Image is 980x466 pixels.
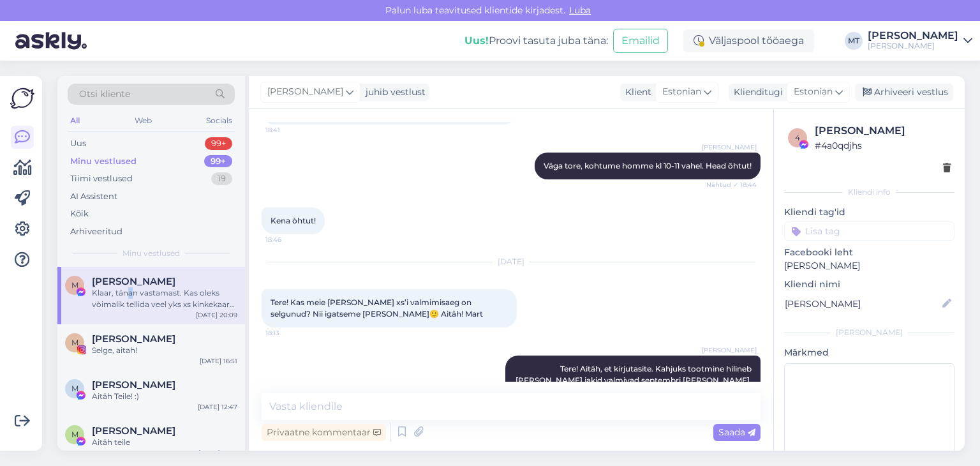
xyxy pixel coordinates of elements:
div: Selge, aitah! [92,345,237,356]
div: Kõik [70,207,89,220]
div: 99+ [204,155,232,168]
div: Väljaspool tööaega [683,29,814,52]
div: Klienditugi [729,86,783,99]
span: Maila Logina [92,425,175,437]
div: Klaar, tänan vastamast. Kas oleks vòimalik tellida veel yks xs kinkekaart, aga jätta värv vabaks? [92,287,237,310]
span: Maila Jaas [92,379,175,391]
div: 19 [211,172,232,185]
div: 99+ [205,137,232,150]
b: Uus! [464,34,489,47]
div: Arhiveeri vestlus [855,84,953,101]
span: 18:41 [265,125,313,135]
div: [DATE] 20:09 [196,310,237,320]
img: Askly Logo [10,86,34,110]
div: Web [132,112,154,129]
div: # 4a0qdjhs [815,139,951,153]
button: Emailid [613,29,668,53]
a: [PERSON_NAME][PERSON_NAME] [868,31,972,51]
span: Tere! Kas meie [PERSON_NAME] xs’i valmimisaeg on selgunud? Nii igatseme [PERSON_NAME]🙂 Aitäh! Mart [271,297,483,319]
div: Proovi tasuta juba täna: [464,33,608,49]
div: Minu vestlused [70,155,137,168]
div: Aitäh Teile! :) [92,391,237,402]
span: M [71,338,78,347]
p: Märkmed [784,346,954,359]
span: [PERSON_NAME] [267,85,343,99]
div: [PERSON_NAME] [868,41,958,51]
span: M [71,280,78,290]
span: Mart Engelbrecht [92,276,175,287]
span: Kena òhtut! [271,216,316,225]
div: [PERSON_NAME] [815,123,951,139]
div: Tiimi vestlused [70,172,133,185]
span: 18:46 [265,235,313,244]
div: [DATE] 16:51 [200,356,237,366]
span: Otsi kliente [79,87,130,101]
p: Kliendi tag'id [784,206,954,219]
span: Estonian [794,85,833,99]
div: [PERSON_NAME] [784,327,954,338]
div: All [68,112,82,129]
span: Marko [92,333,175,345]
span: M [71,384,78,393]
div: [DATE] 12:47 [198,402,237,412]
div: Uus [70,137,86,150]
p: Kliendi nimi [784,278,954,291]
div: [DATE] 12:22 [198,448,237,458]
span: Estonian [662,85,701,99]
span: [PERSON_NAME] [702,345,757,355]
span: M [71,430,78,439]
span: Tere! Aitäh, et kirjutasite. Kahjuks tootmine hilineb [PERSON_NAME] jakid valmivad septembri [PER... [516,364,754,396]
div: Klient [620,86,651,99]
div: Aitäh teile [92,437,237,448]
p: Facebooki leht [784,246,954,259]
span: Luba [565,4,595,16]
div: MT [845,32,863,50]
span: 4 [795,133,800,142]
div: Privaatne kommentaar [262,424,386,441]
span: Väga tore, kohtume homme kl 10-11 vahel. Head õhtut! [544,161,752,170]
div: AI Assistent [70,190,117,203]
span: [PERSON_NAME] [702,142,757,152]
p: [PERSON_NAME] [784,259,954,273]
span: Saada [718,426,755,438]
div: Kliendi info [784,186,954,198]
span: Nähtud ✓ 18:44 [706,180,757,190]
span: 18:13 [265,328,313,338]
div: juhib vestlust [360,86,426,99]
input: Lisa tag [784,222,954,241]
div: [DATE] [262,256,761,267]
div: [PERSON_NAME] [868,31,958,41]
div: Arhiveeritud [70,225,122,238]
span: Minu vestlused [122,248,180,259]
input: Lisa nimi [785,297,940,311]
div: Socials [204,112,235,129]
